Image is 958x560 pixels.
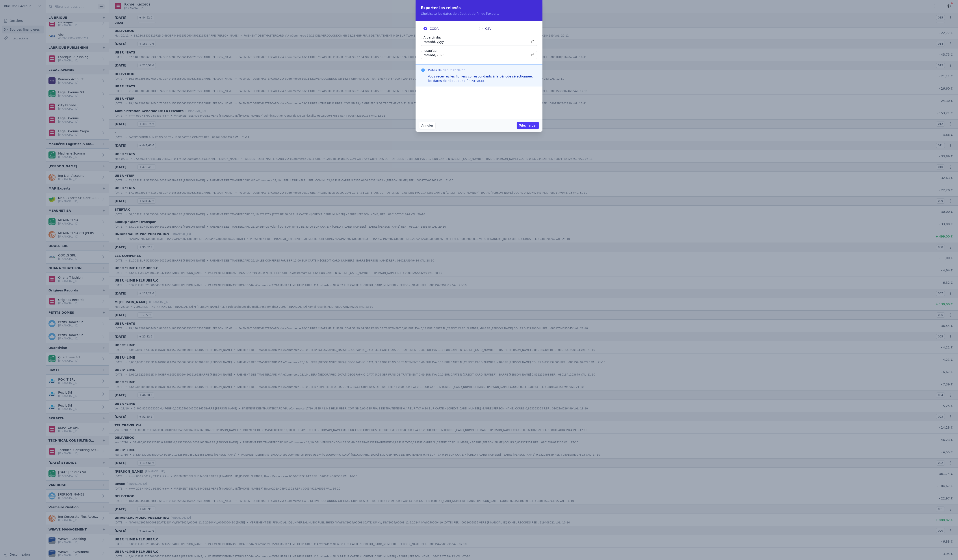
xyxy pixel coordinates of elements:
input: CSV [479,27,483,30]
div: Vous recevrez les fichiers correspondants à la période sélectionnée, les dates de début et de fin . [428,74,537,83]
p: Choisissez les dates de début et de fin de l'export. [421,11,537,16]
h3: Dates de début et de fin [428,68,537,72]
label: A partir du: [423,35,442,40]
button: Télécharger [517,122,539,129]
label: CSV [479,26,535,31]
h2: Exporter les relevés [421,5,537,11]
label: CODA [423,26,479,31]
button: Annuler [419,122,435,129]
strong: incluses [470,79,485,83]
span: CODA [430,26,439,31]
input: CODA [423,27,427,30]
span: CSV [485,26,491,31]
label: Jusqu'au: [423,48,438,53]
